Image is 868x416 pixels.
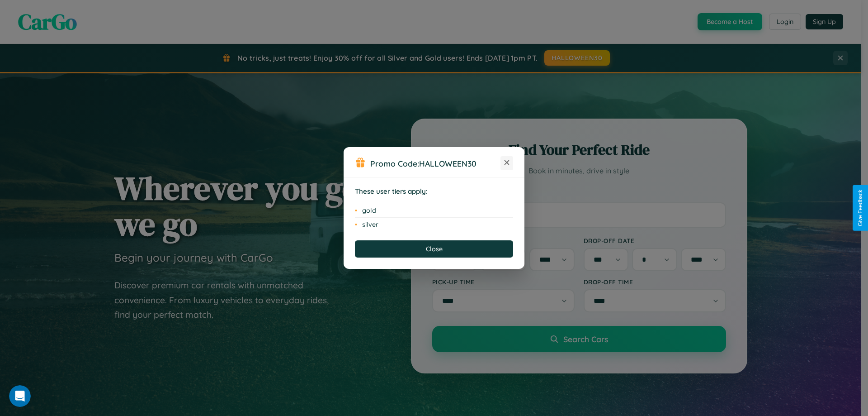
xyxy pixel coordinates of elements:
[355,218,513,231] li: silver
[355,240,513,258] button: Close
[355,204,513,218] li: gold
[355,187,428,196] strong: These user tiers apply:
[9,385,31,407] iframe: Intercom live chat
[419,158,476,168] b: HALLOWEEN30
[370,158,500,168] h3: Promo Code:
[857,190,863,226] div: Give Feedback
